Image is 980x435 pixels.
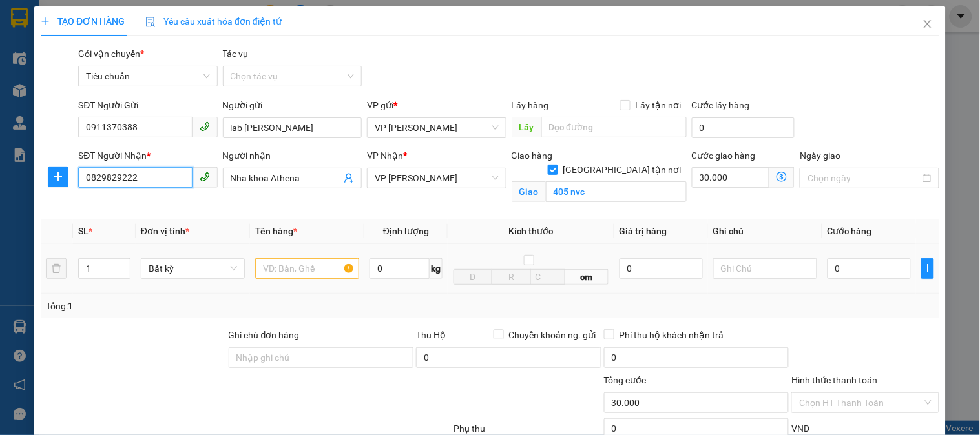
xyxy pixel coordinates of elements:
[713,258,817,279] input: Ghi Chú
[692,167,770,188] input: Cước giao hàng
[200,172,210,182] span: phone
[541,117,687,137] input: Dọc đường
[200,121,210,132] span: phone
[367,150,403,161] span: VP Nhận
[229,330,300,340] label: Ghi chú đơn hàng
[145,16,282,26] span: Yêu cầu xuất hóa đơn điện tử
[223,98,362,112] div: Người gửi
[530,269,565,285] input: C
[375,168,498,188] span: VP Hạ Long
[78,98,217,112] div: SĐT Người Gửi
[708,219,822,244] th: Ghi chú
[41,61,143,83] strong: 0888 827 827 - 0848 827 827
[565,269,608,285] span: cm
[508,226,553,236] span: Kích thước
[223,148,362,163] div: Người nhận
[504,328,601,342] span: Chuyển khoản ng. gửi
[375,118,498,137] span: VP Dương Đình Nghệ
[512,100,549,110] span: Lấy hàng
[78,226,89,236] span: SL
[923,19,933,29] span: close
[416,330,446,340] span: Thu Hộ
[21,49,144,72] strong: 024 3236 3236 -
[791,375,877,385] label: Hình thức thanh toán
[344,173,354,183] span: user-add
[86,66,209,86] span: Tiêu chuẩn
[922,263,933,274] span: plus
[512,117,541,137] span: Lấy
[614,328,729,342] span: Phí thu hộ khách nhận trả
[777,172,787,182] span: dollar-circle
[367,98,506,112] div: VP gửi
[604,375,647,385] span: Tổng cước
[692,117,795,138] input: Cước lấy hàng
[558,163,687,177] span: [GEOGRAPHIC_DATA] tận nơi
[229,347,414,368] input: Ghi chú đơn hàng
[78,148,217,163] div: SĐT Người Nhận
[18,86,145,109] span: Gửi hàng Hạ Long: Hotline:
[492,269,530,285] input: R
[430,258,443,279] span: kg
[921,258,934,279] button: plus
[692,150,756,161] label: Cước giao hàng
[46,299,379,313] div: Tổng: 1
[141,226,189,236] span: Đơn vị tính
[46,258,67,279] button: delete
[20,37,144,83] span: Gửi hàng [GEOGRAPHIC_DATA]: Hotline:
[145,17,156,27] img: icon
[383,226,429,236] span: Định lượng
[454,269,492,285] input: D
[512,150,553,161] span: Giao hàng
[512,181,546,202] span: Giao
[223,48,249,59] label: Tác vụ
[28,6,136,34] strong: Công ty TNHH Phúc Xuyên
[546,181,687,202] input: Giao tận nơi
[78,48,144,59] span: Gói vận chuyển
[620,226,667,236] span: Giá trị hàng
[149,259,237,278] span: Bất kỳ
[255,258,359,279] input: VD: Bàn, Ghế
[41,17,50,26] span: plus
[791,423,809,434] span: VND
[808,171,919,185] input: Ngày giao
[41,16,125,26] span: TẠO ĐƠN HÀNG
[910,6,946,43] button: Close
[828,226,872,236] span: Cước hàng
[620,258,703,279] input: 0
[48,167,68,187] button: plus
[255,226,297,236] span: Tên hàng
[692,100,750,110] label: Cước lấy hàng
[631,98,687,112] span: Lấy tận nơi
[800,150,840,161] label: Ngày giao
[48,172,68,182] span: plus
